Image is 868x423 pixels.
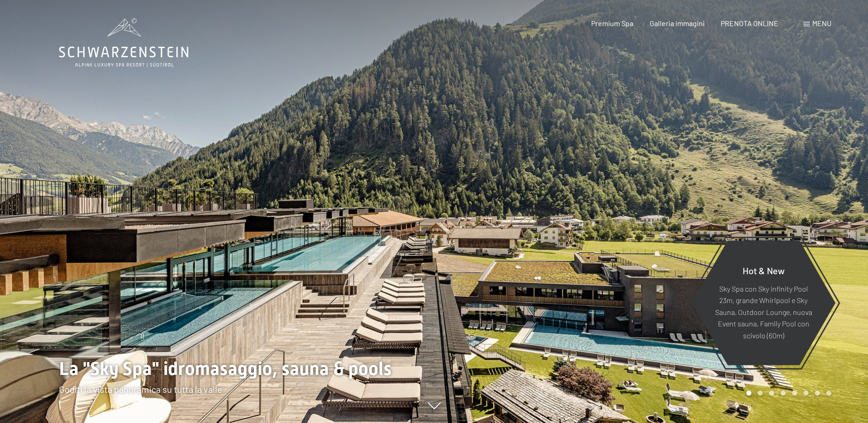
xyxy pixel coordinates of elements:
span: Hot & New [743,265,785,276]
div: Carousel Page 2 [758,390,763,396]
div: Carousel Page 6 [803,390,809,396]
a: Galleria immagini [650,19,705,27]
div: Carousel Page 5 [792,390,797,396]
div: Carousel Page 3 [769,390,774,396]
a: PRENOTA ONLINE [721,19,778,27]
div: Carousel Page 4 [781,390,786,396]
a: Premium Spa [591,19,633,27]
div: Carousel Page 1 (Current Slide) [746,390,751,396]
p: Sky Spa con Sky infinity Pool 23m, grande Whirlpool e Sky Sauna, Outdoor Lounge, nuova Event saun... [714,282,813,341]
div: Carousel Pagination [743,390,831,396]
div: Carousel Page 7 [815,390,820,396]
span: Menu [812,19,831,27]
div: Carousel Page 8 [826,390,831,396]
a: Hot & New Sky Spa con Sky infinity Pool 23m, grande Whirlpool e Sky Sauna, Outdoor Lounge, nuova ... [691,240,836,366]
